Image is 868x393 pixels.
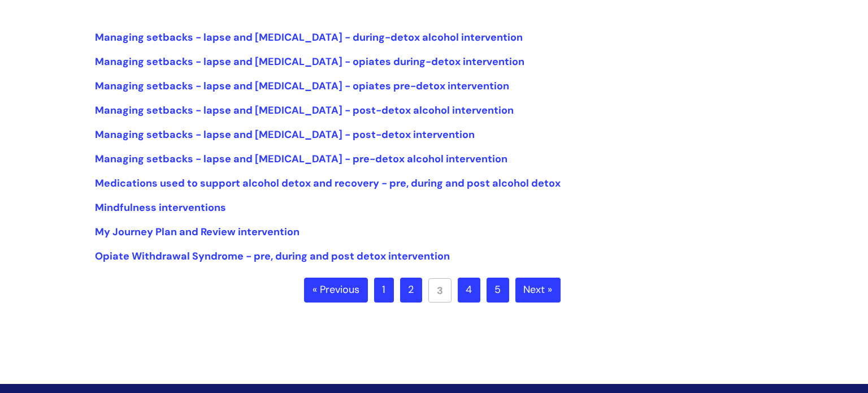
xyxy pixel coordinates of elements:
[95,79,509,93] a: Managing setbacks - lapse and [MEDICAL_DATA] - opiates pre-detox intervention
[95,31,523,44] a: Managing setbacks - lapse and [MEDICAL_DATA] - during-detox alcohol intervention
[95,103,514,117] a: Managing setbacks - lapse and [MEDICAL_DATA] - post-detox alcohol intervention
[95,201,226,214] a: Mindfulness interventions
[304,278,368,303] a: « Previous
[95,128,475,141] a: Managing setbacks - lapse and [MEDICAL_DATA] - post-detox intervention
[487,278,509,303] a: 5
[374,278,394,303] a: 1
[428,278,452,303] a: 3
[400,278,422,303] a: 2
[95,152,507,166] a: Managing setbacks - lapse and [MEDICAL_DATA] - pre-detox alcohol intervention
[95,176,561,190] a: Medications used to support alcohol detox and recovery - pre, during and post alcohol detox
[95,225,300,239] a: My Journey Plan and Review intervention
[515,278,561,303] a: Next »
[95,55,524,68] a: Managing setbacks - lapse and [MEDICAL_DATA] - opiates during-detox intervention
[458,278,480,303] a: 4
[95,249,450,263] a: Opiate Withdrawal Syndrome - pre, during and post detox intervention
